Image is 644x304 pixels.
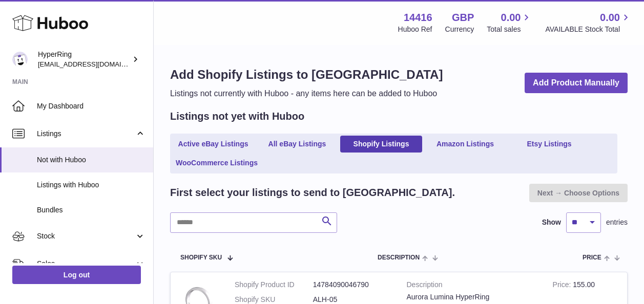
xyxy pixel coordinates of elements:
[170,110,304,123] h2: Listings not yet with Huboo
[38,50,130,69] div: HyperRing
[407,292,537,302] div: Aurora Lumina HyperRing
[573,280,595,289] span: 155.00
[170,186,455,200] h2: First select your listings to send to [GEOGRAPHIC_DATA].
[525,73,628,94] a: Add Product Manually
[170,88,443,99] p: Listings not currently with Huboo - any items here can be added to Huboo
[12,52,28,67] img: internalAdmin-14416@internal.huboo.com
[37,205,146,215] span: Bundles
[404,11,432,25] strong: 14416
[172,136,254,153] a: Active eBay Listings
[12,266,141,284] a: Log out
[313,280,391,290] dd: 14784090046790
[424,136,506,153] a: Amazon Listings
[545,11,632,34] a: 0.00 AVAILABLE Stock Total
[398,25,432,34] div: Huboo Ref
[340,136,422,153] a: Shopify Listings
[256,136,338,153] a: All eBay Listings
[170,67,443,83] h1: Add Shopify Listings to [GEOGRAPHIC_DATA]
[407,280,537,292] strong: Description
[452,11,474,25] strong: GBP
[37,155,146,165] span: Not with Huboo
[542,218,561,227] label: Show
[37,259,135,269] span: Sales
[38,60,151,68] span: [EMAIL_ADDRESS][DOMAIN_NAME]
[180,254,222,261] span: Shopify SKU
[600,11,620,25] span: 0.00
[378,254,420,261] span: Description
[545,25,632,34] span: AVAILABLE Stock Total
[606,218,628,227] span: entries
[583,254,601,261] span: Price
[501,11,521,25] span: 0.00
[445,25,474,34] div: Currency
[508,136,590,153] a: Etsy Listings
[487,11,532,34] a: 0.00 Total sales
[172,155,261,171] a: WooCommerce Listings
[37,180,146,190] span: Listings with Huboo
[553,280,573,291] strong: Price
[37,101,146,111] span: My Dashboard
[37,231,135,241] span: Stock
[37,129,135,139] span: Listings
[235,280,313,290] dt: Shopify Product ID
[487,25,532,34] span: Total sales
